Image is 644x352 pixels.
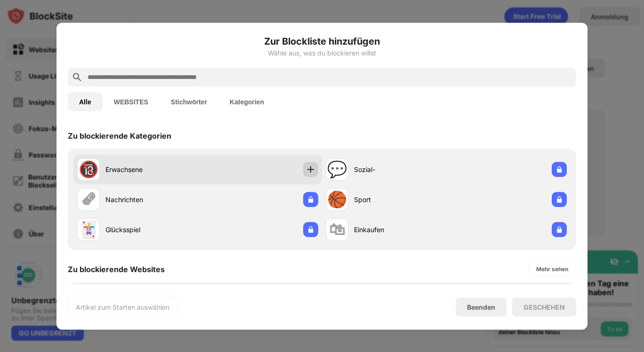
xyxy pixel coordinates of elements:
div: 🗞 [80,190,97,209]
div: Beenden [467,303,495,311]
div: 🛍 [329,220,345,239]
button: Stichwörter [160,92,218,111]
div: 🏀 [327,190,347,209]
div: Wähle aus, was du blockieren willst [68,49,576,56]
button: WEBSITES [103,92,160,111]
div: Mehr sehen [536,264,568,274]
div: Zu blockierende Websites [68,264,165,274]
div: GESCHEHEN [523,303,565,311]
div: Zu blockierende Kategorien [68,131,171,140]
div: Sport [354,195,446,204]
div: 🃏 [79,220,98,239]
img: search.svg [72,71,83,83]
div: Glücksspiel [105,225,198,235]
div: Nachrichten [105,195,198,204]
div: Einkaufen [354,225,446,235]
div: 🔞 [79,160,98,179]
button: Alle [68,92,103,111]
div: 💬 [327,160,347,179]
div: Erwachsene [105,164,198,174]
div: Sozial- [354,164,446,174]
button: Kategorien [218,92,275,111]
h6: Zur Blockliste hinzufügen [68,34,576,48]
div: Artikel zum Starten auswählen [76,302,169,312]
